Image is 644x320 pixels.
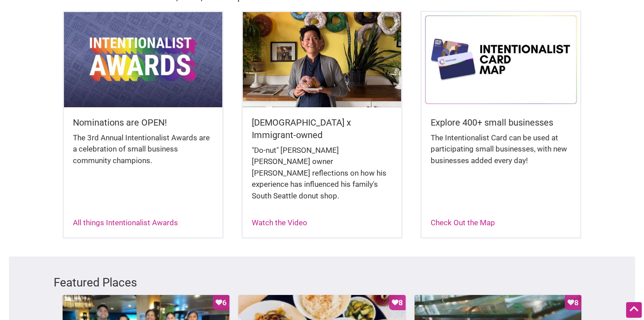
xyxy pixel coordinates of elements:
h3: Featured Places [54,274,590,291]
a: All things Intentionalist Awards [73,218,178,227]
div: The Intentionalist Card can be used at participating small businesses, with new businesses added ... [431,132,571,176]
img: Intentionalist Awards [64,12,222,107]
div: "Do-nut" [PERSON_NAME] [PERSON_NAME] owner [PERSON_NAME] reflections on how his experience has in... [252,145,392,211]
h5: [DEMOGRAPHIC_DATA] x Immigrant-owned [252,116,392,141]
img: Intentionalist Card Map [422,12,580,107]
img: King Donuts - Hong Chhuor [243,12,401,107]
div: Scroll Back to Top [626,302,642,318]
h5: Explore 400+ small businesses [431,116,571,129]
a: Check Out the Map [431,218,495,227]
a: Watch the Video [252,218,307,227]
h5: Nominations are OPEN! [73,116,213,129]
div: The 3rd Annual Intentionalist Awards are a celebration of small business community champions. [73,132,213,176]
